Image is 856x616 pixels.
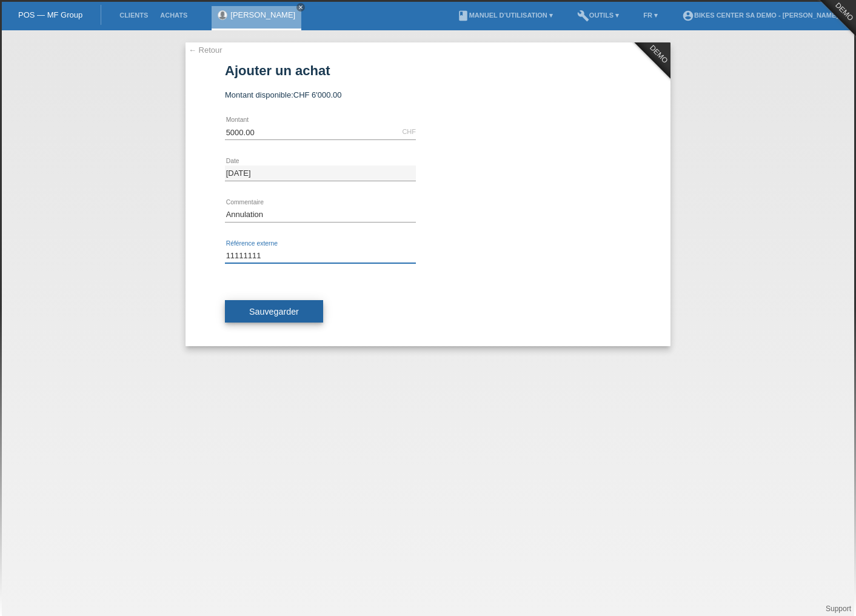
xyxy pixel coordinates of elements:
span: Sauvegarder [249,307,299,316]
i: build [577,10,589,22]
a: Achats [154,12,193,19]
a: account_circleBIKES CENTER SA Demo - [PERSON_NAME] ▾ [676,12,850,19]
div: CHF [402,128,416,135]
a: Clients [113,12,154,19]
i: account_circle [682,10,694,22]
a: [PERSON_NAME] [230,10,295,19]
button: Sauvegarder [225,300,323,323]
div: Montant disponible: [225,90,631,99]
a: POS — MF Group [18,10,82,19]
a: bookManuel d’utilisation ▾ [451,12,559,19]
a: FR ▾ [637,12,664,19]
h1: Ajouter un achat [225,63,631,78]
span: CHF 6'000.00 [293,90,342,99]
i: close [298,4,304,10]
a: ← Retour [189,45,222,55]
a: buildOutils ▾ [571,12,625,19]
a: Support [826,604,851,613]
i: book [457,10,469,22]
a: close [296,3,305,12]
